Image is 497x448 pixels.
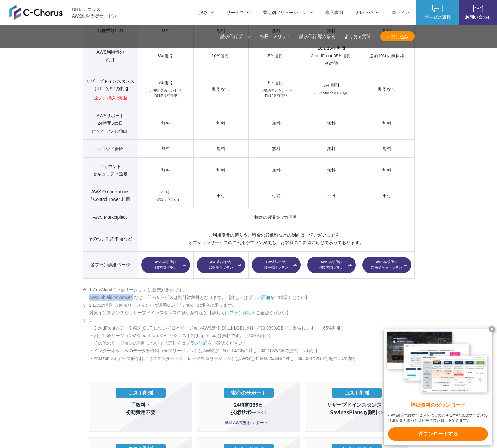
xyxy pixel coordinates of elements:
[9,5,117,20] a: AWS総合支援サービス C-Chorus NHN テコラスAWS総合支援サービス
[261,88,292,98] small: ご契約アカウントで RI/SP共有可能
[304,22,359,39] td: 無料
[83,226,138,251] th: その他、制約事項など
[72,6,117,19] span: NHN テコラス AWS総合支援サービス
[83,286,415,301] li: 1 GovCloud / 中国リージョン は販売対象外です。 AWS Shield Advanced など一部のサービスは割引対象外となります。【詳しくは をご確認ください】
[359,183,414,208] td: 不可
[380,31,415,41] a: お申し込み
[138,22,193,39] td: 無料
[83,72,138,107] th: リザーブドインスタンス （RI）とSPの割引
[193,72,248,107] td: 割引なし
[83,139,138,157] th: クラウド保険
[378,410,383,415] span: ※2
[299,33,336,40] a: 請求代行 導入事例
[249,183,304,208] td: 可能
[92,401,189,416] p: 手数料・ 初期費用不要
[83,22,138,39] th: 各種手数料
[249,139,304,157] td: 無料
[459,14,497,20] span: お問い合わせ
[226,9,250,16] p: サービス
[138,39,193,72] td: 8% 割引
[307,257,356,273] a: AWS請求代行個別割引プラン
[83,183,138,208] th: AWS Organizations / Control Tower 利用
[332,388,382,398] p: コスト削減
[193,183,248,208] td: 不可
[307,83,356,87] div: 5% 割引
[388,402,488,409] x-t: 詳細資料のダウンロード
[224,419,273,426] span: 無料AWS技術サポート
[83,251,138,279] th: 各プラン詳細ページ
[355,9,379,16] p: ナレッジ
[200,401,297,416] p: 24時間365日 技術サポート
[83,157,138,183] th: アカウント セキュリティ設定
[138,226,414,251] td: ご利用期間の縛りや、料金の最低額などの制約は一切ございません。 オプションサービスのご利用やプラン変更も、お客様のご要望に応じて承っております。
[150,88,181,98] small: ご契約アカウントで RI/SP共有可能
[304,157,359,183] td: 無料
[473,5,483,12] img: お問い合わせ
[83,39,138,72] th: AWS利用料の 割引
[325,9,343,16] a: 導入事例
[193,107,248,139] td: 無料
[197,257,245,273] a: AWS請求代行10%割引プラン
[224,388,274,398] p: 安心のサポート
[416,14,459,20] span: サービス資料
[263,9,313,16] p: 業種別ソリューション
[432,5,443,12] img: AWS総合支援サービス C-Chorus サービス資料
[388,427,488,441] x-t: ダウンロードする
[249,22,304,39] td: 無料
[252,81,300,85] div: 5% 割引
[380,33,415,40] span: お申し込み
[260,33,291,40] a: 特長・メリット
[193,157,248,183] td: 無料
[314,91,348,96] small: (EC2 Standard RIのみ)
[138,157,193,183] td: 無料
[92,129,129,133] small: (エンタープライズ相当)
[9,5,63,20] img: AWS総合支援サービス C-Chorus
[359,72,414,107] td: 割引なし
[83,301,415,317] li: 2 EC2の割引は東京リージョンかつ適用OSが「Linux」の場合に限ります。 対象インスタンスやリザーブドインスタンスの割引条件など【詳しくは をご確認ください】
[138,208,414,226] td: 特定の製品を 7% 割引
[249,107,304,139] td: 無料
[153,198,179,201] small: (ご相談ください)
[141,257,190,273] a: AWS請求代行8%割引プラン
[83,107,138,139] th: AWSサポート 24時間365日
[83,316,415,362] li: 3 ・CloudFrontのデータ転送(OUT)について日本リージョンAWS定価 $0.114/GBに対して$0.0399/GBでご提供します。（65%割引） ・割引対象リージョンのCloudF...
[252,257,300,273] a: AWS請求代行統合管理プラン
[248,295,270,300] a: プラン詳細
[186,341,208,346] a: プラン詳細
[344,33,371,40] a: よくある質問
[138,107,193,139] td: 無料
[200,419,297,426] a: 無料AWS技術サポート
[138,139,193,157] td: 無料
[193,139,248,157] td: 無料
[304,39,359,72] td: EC2 15% 割引 CloudFront 65% 割引 その他
[362,257,411,273] a: AWS請求代行定額チケットプラン
[304,139,359,157] td: 無料
[230,310,251,315] a: プラン詳細
[193,22,248,39] td: 無料
[249,157,304,183] td: 無料
[384,329,492,445] a: 詳細資料のダウンロード AWS請求代行サービスをはじめとするAWS支援サービスの詳細がまとまった資料をダウンロードできます。 ダウンロードする
[308,401,405,416] p: リザーブドインスタンス・ SavingsPlansも割引
[392,9,409,16] a: ログイン
[193,39,248,72] td: 10% 割引
[83,208,138,226] th: AWS Marketplace
[116,388,166,398] p: コスト削減
[359,139,414,157] td: 無料
[304,107,359,139] td: 無料
[94,96,127,101] small: (全プラン購入は可能)
[359,157,414,183] td: 無料
[138,183,193,208] td: 不可
[261,410,266,415] span: ※1
[304,183,359,208] td: 不可
[359,107,414,139] td: 無料
[119,29,124,33] small: ※1
[249,39,304,72] td: 5% 割引
[388,413,488,423] x-t: AWS請求代行サービスをはじめとするAWS支援サービスの詳細がまとまった資料をダウンロードできます。
[141,81,190,85] div: 5% 割引
[199,9,214,16] p: 強み
[220,33,251,40] a: 請求代行プラン
[359,39,414,72] td: 追加10%の無料枠
[359,22,414,39] td: 無料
